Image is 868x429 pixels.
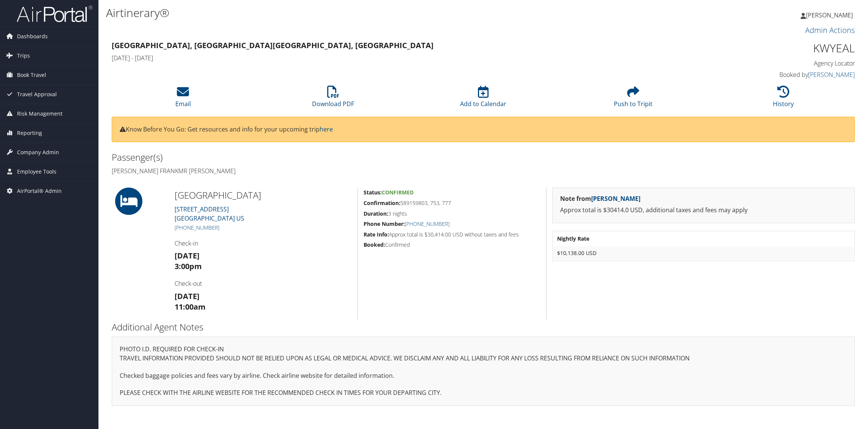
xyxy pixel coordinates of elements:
h4: Agency Locator [678,59,855,67]
h5: 3 nights [364,210,540,218]
a: Push to Tripit [614,90,653,108]
a: Email [175,90,191,108]
h1: Airtinerary® [106,5,609,21]
th: Nightly Rate [553,232,854,246]
h5: Approx total is $30,414.00 USD without taxes and fees [364,231,540,238]
span: Company Admin [17,143,59,162]
a: [PERSON_NAME] [591,194,640,203]
p: TRAVEL INFORMATION PROVIDED SHOULD NOT BE RELIED UPON AS LEGAL OR MEDICAL ADVICE. WE DISCLAIM ANY... [120,354,847,363]
a: here [320,125,333,133]
p: Checked baggage policies and fees vary by airline. Check airline website for detailed information. [120,371,847,381]
strong: Duration: [364,210,388,217]
strong: Status: [364,189,382,196]
strong: Confirmation: [364,199,400,207]
h1: KWYEAL [678,40,855,56]
a: History [773,90,794,108]
h4: [PERSON_NAME] Frankmr [PERSON_NAME] [112,167,478,175]
h2: Additional Agent Notes [112,321,855,333]
h4: Booked by [678,70,855,79]
h4: [DATE] - [DATE] [112,54,666,62]
a: [PHONE_NUMBER] [405,220,450,227]
a: [PERSON_NAME] [808,70,855,79]
span: Book Travel [17,66,46,85]
h2: [GEOGRAPHIC_DATA] [175,189,352,202]
p: Approx total is $30414.0 USD, additional taxes and fees may apply [560,205,847,215]
td: $10,138.00 USD [553,246,854,260]
strong: Note from [560,194,640,203]
strong: [DATE] [175,251,200,261]
a: Admin Actions [805,25,855,35]
strong: 3:00pm [175,261,202,271]
span: [PERSON_NAME] [806,11,853,19]
h4: Check-in [175,239,352,247]
a: Download PDF [312,90,354,108]
p: Know Before You Go: Get resources and info for your upcoming trip [120,125,847,135]
span: Travel Approval [17,85,57,104]
strong: [GEOGRAPHIC_DATA], [GEOGRAPHIC_DATA] [GEOGRAPHIC_DATA], [GEOGRAPHIC_DATA] [112,40,434,50]
a: [STREET_ADDRESS][GEOGRAPHIC_DATA] US [175,205,244,222]
div: PHOTO I.D. REQUIRED FOR CHECK-IN [112,337,855,406]
span: Risk Management [17,104,62,123]
a: Add to Calendar [460,90,506,108]
strong: [DATE] [175,291,200,301]
strong: Phone Number: [364,220,405,227]
h2: Passenger(s) [112,151,478,164]
h5: 589159803, 753, 777 [364,199,540,207]
h5: Confirmed [364,241,540,249]
span: Employee Tools [17,162,56,181]
a: [PHONE_NUMBER] [175,224,219,231]
strong: Booked: [364,241,385,248]
span: Trips [17,46,30,65]
span: Dashboards [17,27,48,46]
img: airportal-logo.png [17,5,92,23]
span: Reporting [17,124,42,142]
strong: Rate Info: [364,231,389,238]
p: PLEASE CHECK WITH THE AIRLINE WEBSITE FOR THE RECOMMENDED CHECK IN TIMES FOR YOUR DEPARTING CITY. [120,388,847,398]
span: Confirmed [382,189,414,196]
h4: Check-out [175,279,352,288]
span: AirPortal® Admin [17,182,62,200]
strong: 11:00am [175,302,206,312]
a: [PERSON_NAME] [801,4,860,27]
